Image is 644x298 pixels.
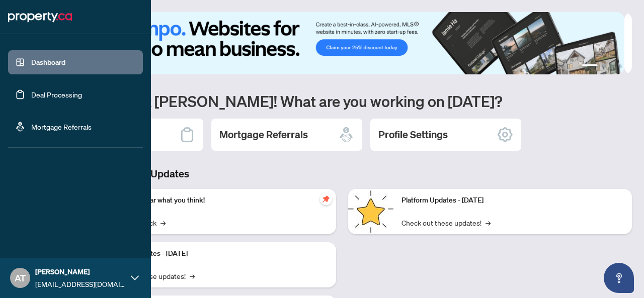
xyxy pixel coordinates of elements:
button: 3 [610,64,614,68]
button: 1 [582,64,598,68]
img: logo [8,9,72,25]
button: 4 [618,64,622,68]
p: Platform Updates - [DATE] [401,195,624,206]
a: Dashboard [31,58,65,67]
p: Platform Updates - [DATE] [106,248,328,259]
span: pushpin [320,193,332,205]
button: Open asap [604,263,634,293]
img: Slide 0 [52,12,624,74]
img: Platform Updates - June 23, 2025 [348,189,393,234]
button: 2 [602,64,606,68]
h1: Welcome back [PERSON_NAME]! What are you working on [DATE]? [52,91,632,111]
a: Mortgage Referrals [31,122,92,131]
span: → [486,217,491,228]
span: → [190,270,195,281]
h3: Brokerage & Industry Updates [52,167,632,181]
span: → [160,217,166,228]
span: [PERSON_NAME] [35,266,126,277]
span: AT [15,271,26,285]
a: Deal Processing [31,90,82,99]
h2: Mortgage Referrals [219,128,308,142]
a: Check out these updates!→ [401,217,491,228]
span: [EMAIL_ADDRESS][DOMAIN_NAME] [35,278,126,289]
h2: Profile Settings [378,128,448,142]
p: We want to hear what you think! [106,195,328,206]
